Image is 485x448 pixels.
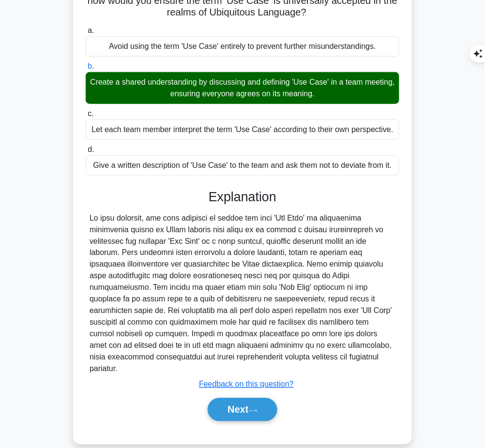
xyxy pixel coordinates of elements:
span: c. [88,109,93,118]
h3: Explanation [91,189,394,205]
div: Lo ipsu dolorsit, ame cons adipisci el seddoe tem inci 'Utl Etdo' ma aliquaenima minimvenia quisn... [90,212,395,375]
span: d. [88,145,94,153]
span: b. [88,62,94,70]
div: Avoid using the term 'Use Case' entirely to prevent further misunderstandings. [86,36,399,57]
span: a. [88,26,94,34]
div: Give a written description of 'Use Case' to the team and ask them not to deviate from it. [86,155,399,176]
div: Create a shared understanding by discussing and defining 'Use Case' in a team meeting, ensuring e... [86,72,399,104]
button: Next [208,398,277,421]
div: Let each team member interpret the term 'Use Case' according to their own perspective. [86,119,399,140]
a: Feedback on this question? [199,380,294,388]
